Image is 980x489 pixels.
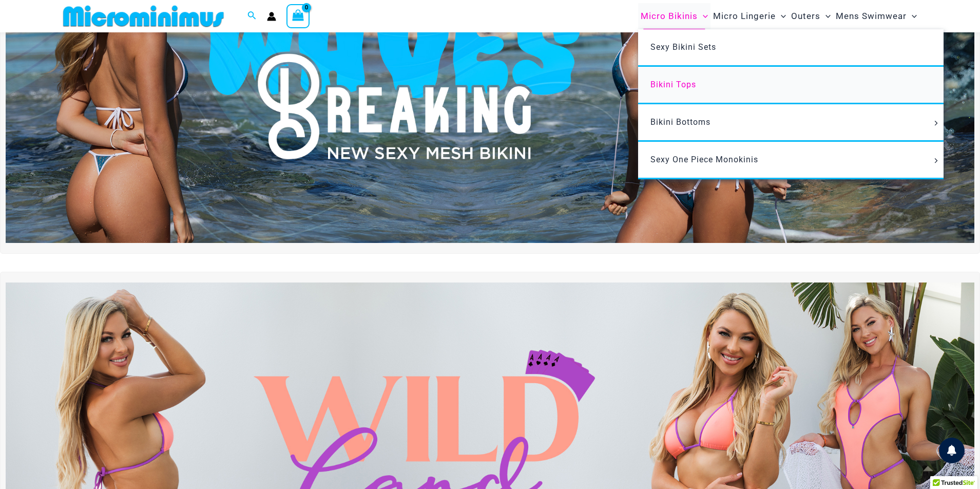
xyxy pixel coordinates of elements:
span: Menu Toggle [776,3,786,29]
span: Micro Bikinis [641,3,698,29]
span: Bikini Tops [650,80,696,89]
span: Sexy One Piece Monokinis [650,155,758,164]
span: Menu Toggle [698,3,708,29]
span: Bikini Bottoms [650,117,710,127]
span: Sexy Bikini Sets [650,42,716,52]
a: Account icon link [267,12,276,21]
a: Sexy Bikini Sets [638,29,944,67]
span: Menu Toggle [907,3,917,29]
a: View Shopping Cart, empty [286,4,310,28]
nav: Site Navigation [637,2,921,31]
span: Mens Swimwear [836,3,907,29]
a: Micro BikinisMenu ToggleMenu Toggle [638,3,710,29]
span: Outers [791,3,820,29]
a: OutersMenu ToggleMenu Toggle [789,3,833,29]
a: Mens SwimwearMenu ToggleMenu Toggle [833,3,919,29]
span: Micro Lingerie [713,3,776,29]
span: Menu Toggle [930,158,941,163]
span: Menu Toggle [930,121,941,126]
a: Sexy One Piece MonokinisMenu ToggleMenu Toggle [638,142,944,179]
a: Micro LingerieMenu ToggleMenu Toggle [710,3,789,29]
span: Menu Toggle [820,3,831,29]
img: MM SHOP LOGO FLAT [59,5,228,28]
a: Search icon link [247,10,257,23]
a: Bikini Tops [638,67,944,104]
a: Bikini BottomsMenu ToggleMenu Toggle [638,104,944,142]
